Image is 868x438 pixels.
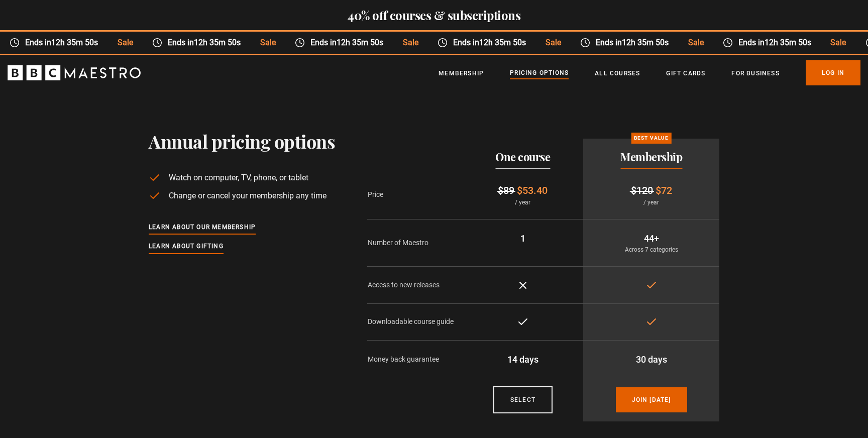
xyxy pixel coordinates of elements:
[479,38,526,47] time: 12h 35m 50s
[368,316,462,327] p: Downloadable course guide
[8,65,141,80] svg: BBC Maestro
[510,68,569,79] a: Pricing Options
[731,68,779,78] a: For business
[616,387,687,412] a: Join [DATE]
[393,37,427,49] span: Sale
[162,37,250,49] span: Ends in
[471,353,576,366] p: 14 days
[471,198,576,207] p: / year
[337,38,383,47] time: 12h 35m 50s
[305,37,393,49] span: Ends in
[622,38,669,47] time: 12h 35m 50s
[368,238,462,248] p: Number of Maestro
[620,151,682,163] h2: Membership
[368,354,462,365] p: Money back guarantee
[666,68,705,78] a: Gift Cards
[631,133,671,144] p: Best value
[149,172,335,184] li: Watch on computer, TV, phone, or tablet
[493,386,553,413] a: Courses
[20,37,107,49] span: Ends in
[149,131,335,152] h1: Annual pricing options
[591,232,711,245] p: 44+
[439,68,484,78] a: Membership
[250,37,285,49] span: Sale
[439,60,860,85] nav: Primary
[732,37,820,49] span: Ends in
[194,38,241,47] time: 12h 35m 50s
[51,38,98,47] time: 12h 35m 50s
[535,37,570,49] span: Sale
[471,232,576,245] p: 1
[590,37,678,49] span: Ends in
[656,184,672,196] span: $72
[368,280,462,290] p: Access to new releases
[821,37,855,49] span: Sale
[149,190,335,202] li: Change or cancel your membership any time
[591,198,711,207] p: / year
[806,60,860,85] a: Log In
[595,68,640,78] a: All Courses
[107,37,142,49] span: Sale
[149,222,256,233] a: Learn about our membership
[149,241,224,252] a: Learn about gifting
[591,353,711,366] p: 30 days
[448,37,535,49] span: Ends in
[498,184,514,196] span: $89
[591,245,711,254] p: Across 7 categories
[495,151,550,163] h2: One course
[765,38,811,47] time: 12h 35m 50s
[517,184,548,196] span: $53.40
[631,184,653,196] span: $120
[368,189,462,200] p: Price
[678,37,713,49] span: Sale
